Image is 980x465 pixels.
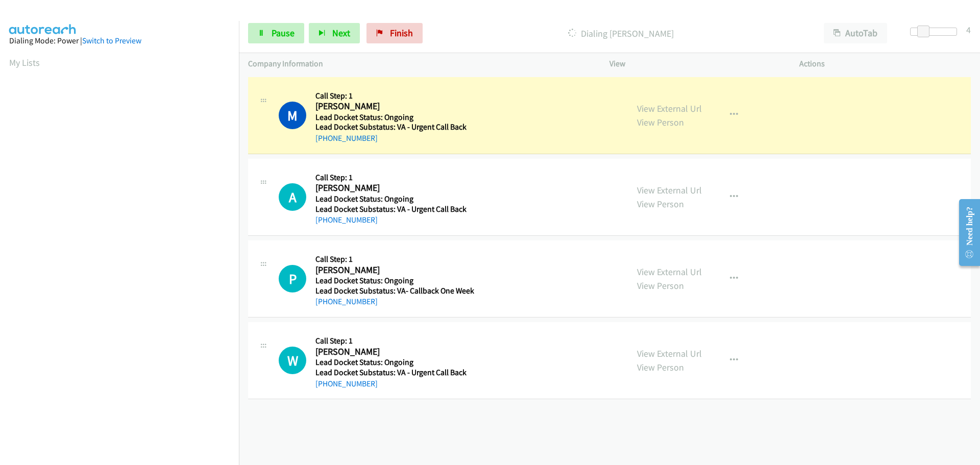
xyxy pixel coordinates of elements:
[390,27,413,39] span: Finish
[315,357,472,368] h5: Lead Docket Status: Ongoing
[637,348,702,359] a: View External Url
[315,194,472,204] h5: Lead Docket Status: Ongoing
[637,116,684,128] a: View Person
[279,347,306,374] div: The call is yet to be attempted
[332,27,350,39] span: Next
[279,265,306,292] div: The call is yet to be attempted
[9,35,230,47] div: Dialing Mode: Power |
[279,102,306,129] h1: M
[315,368,472,378] h5: Lead Docket Substatus: VA - Urgent Call Back
[315,215,378,225] a: [PHONE_NUMBER]
[315,254,474,264] h5: Call Step: 1
[315,91,472,101] h5: Call Step: 1
[315,379,378,388] a: [PHONE_NUMBER]
[248,58,591,70] p: Company Information
[637,266,702,278] a: View External Url
[315,112,472,123] h5: Lead Docket Status: Ongoing
[637,361,684,373] a: View Person
[637,198,684,210] a: View Person
[824,23,887,43] button: AutoTab
[315,204,472,214] h5: Lead Docket Substatus: VA - Urgent Call Back
[966,23,971,37] div: 4
[315,133,378,143] a: [PHONE_NUMBER]
[436,27,805,40] p: Dialing [PERSON_NAME]
[9,57,40,68] a: My Lists
[248,23,304,43] a: Pause
[315,336,472,346] h5: Call Step: 1
[315,173,472,183] h5: Call Step: 1
[279,265,306,292] h1: P
[950,192,980,273] iframe: Resource Center
[279,347,306,374] h1: W
[637,280,684,291] a: View Person
[315,182,472,194] h2: [PERSON_NAME]
[315,101,472,112] h2: [PERSON_NAME]
[315,286,474,296] h5: Lead Docket Substatus: VA- Callback One Week
[637,184,702,196] a: View External Url
[82,36,141,45] a: Switch to Preview
[315,122,472,132] h5: Lead Docket Substatus: VA - Urgent Call Back
[366,23,423,43] a: Finish
[272,27,295,39] span: Pause
[309,23,360,43] button: Next
[279,183,306,211] div: The call is yet to be attempted
[315,297,378,306] a: [PHONE_NUMBER]
[279,183,306,211] h1: A
[315,346,472,358] h2: [PERSON_NAME]
[799,58,971,70] p: Actions
[637,103,702,114] a: View External Url
[609,58,781,70] p: View
[315,264,472,276] h2: [PERSON_NAME]
[315,276,474,286] h5: Lead Docket Status: Ongoing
